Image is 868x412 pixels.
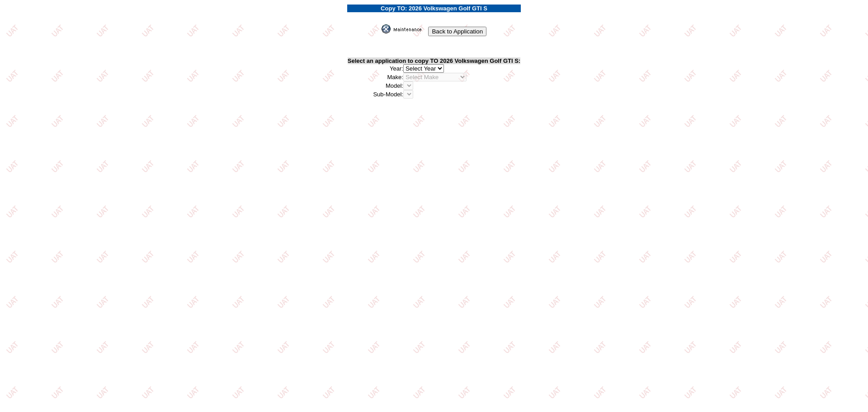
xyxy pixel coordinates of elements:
[382,24,427,33] img: maint.gif
[428,27,486,36] input: Back to Application
[347,5,521,12] td: Copy TO: 2026 Volkswagen Golf GTI S
[348,81,403,90] td: Model:
[348,57,520,64] b: Select an application to copy TO 2026 Volkswagen Golf GTI S:
[348,64,403,73] td: Year:
[348,73,403,81] td: Make:
[348,90,403,99] td: Sub-Model:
